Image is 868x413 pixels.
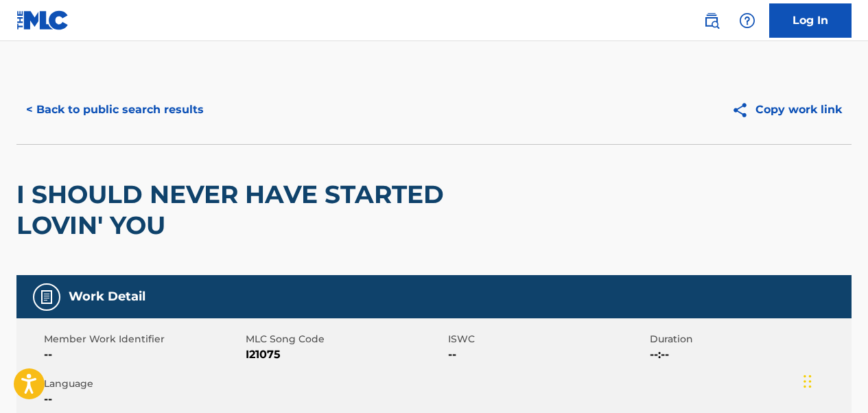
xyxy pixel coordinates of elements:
[739,12,755,29] img: help
[703,12,720,29] img: search
[44,377,242,391] span: Language
[16,179,517,241] h2: I SHOULD NEVER HAVE STARTED LOVIN' YOU
[448,346,646,363] span: --
[44,332,242,346] span: Member Work Identifier
[734,7,761,34] div: Help
[16,10,69,30] img: MLC Logo
[44,391,242,408] span: --
[769,3,852,38] a: Log In
[698,7,725,34] a: Public Search
[69,289,145,305] h5: Work Detail
[246,346,444,363] span: I21075
[650,332,848,346] span: Duration
[16,93,213,127] button: < Back to public search results
[246,332,444,346] span: MLC Song Code
[38,289,55,305] img: Work Detail
[799,347,868,413] iframe: Chat Widget
[448,332,646,346] span: ISWC
[731,102,755,119] img: Copy work link
[804,361,812,402] div: Drag
[722,93,852,127] button: Copy work link
[44,346,242,363] span: --
[650,346,848,363] span: --:--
